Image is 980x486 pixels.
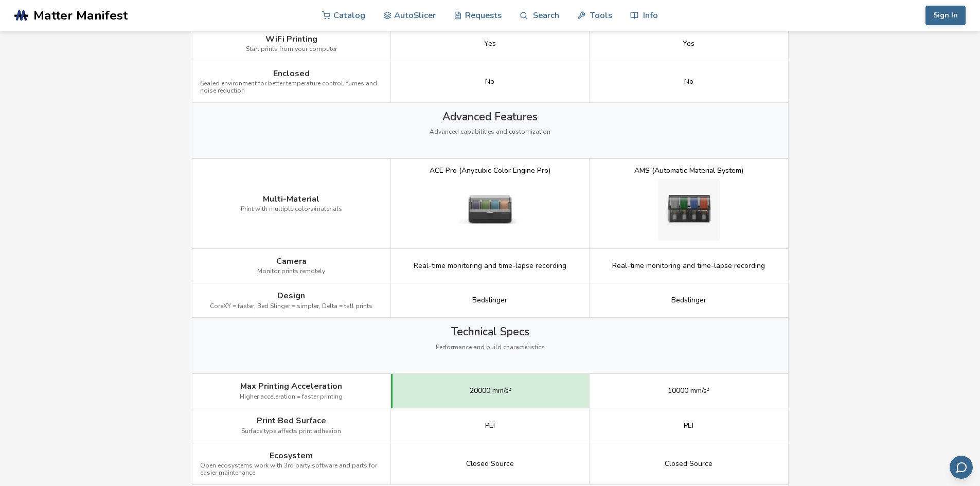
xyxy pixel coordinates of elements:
[33,8,128,23] span: Matter Manifest
[265,34,317,44] span: WiFi Printing
[263,194,319,204] span: Multi-Material
[257,416,326,425] span: Print Bed Surface
[240,382,342,391] span: Max Printing Acceleration
[200,80,383,95] span: Sealed environment for better temperature control, fumes and noise reduction
[466,460,514,468] span: Closed Source
[430,129,550,136] span: Advanced capabilities and customization
[241,428,341,435] span: Surface type affects print adhesion
[668,387,709,395] span: 10000 mm/s²
[485,422,495,430] span: PEI
[684,78,693,86] span: No
[414,262,566,270] span: Real-time monitoring and time-lapse recording
[472,296,507,304] span: Bedslinger
[451,326,529,338] span: Technical Specs
[484,40,496,48] span: Yes
[436,344,545,351] span: Performance and build characteristics
[671,296,706,304] span: Bedslinger
[665,460,712,468] span: Closed Source
[273,69,310,78] span: Enclosed
[277,291,305,300] span: Design
[210,303,372,310] span: CoreXY = faster, Bed Slinger = simpler, Delta = tall prints
[257,268,325,275] span: Monitor prints remotely
[246,46,337,53] span: Start prints from your computer
[634,167,743,175] div: AMS (Automatic Material System)
[240,393,343,401] span: Higher acceleration = faster printing
[950,456,973,479] button: Send feedback via email
[612,262,765,270] span: Real-time monitoring and time-lapse recording
[470,387,511,395] span: 20000 mm/s²
[459,179,521,241] img: Anycubic Kobra 3 V2 multi-material system
[925,6,966,25] button: Sign In
[276,257,307,266] span: Camera
[241,206,342,213] span: Print with multiple colors/materials
[683,40,694,48] span: Yes
[442,111,538,123] span: Advanced Features
[270,451,313,460] span: Ecosystem
[485,78,494,86] span: No
[684,422,693,430] span: PEI
[200,462,383,477] span: Open ecosystems work with 3rd party software and parts for easier maintenance
[658,179,720,241] img: Bambu Lab A1 multi-material system
[430,167,550,175] div: ACE Pro (Anycubic Color Engine Pro)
